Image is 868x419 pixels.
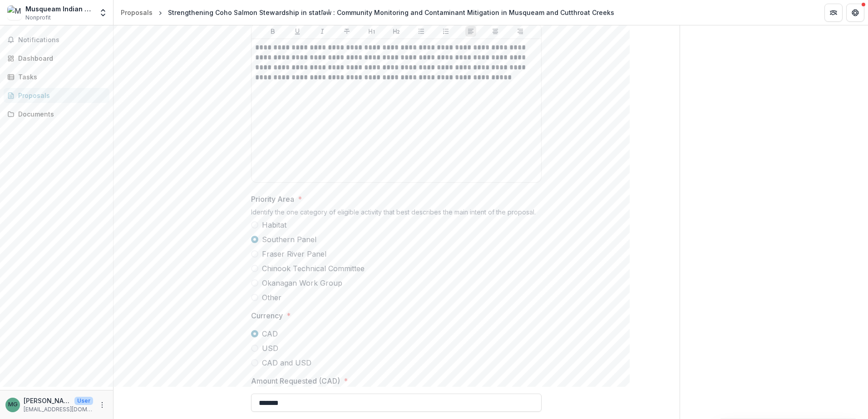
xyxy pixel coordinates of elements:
div: Proposals [18,91,102,100]
a: Documents [4,107,109,122]
p: [PERSON_NAME] [24,396,71,405]
button: Heading 1 [366,26,377,37]
button: Align Right [515,26,526,37]
span: Notifications [18,36,106,44]
button: Open entity switcher [97,4,109,22]
div: Dashboard [18,54,102,63]
button: Align Center [490,26,501,37]
span: Okanagan Work Group [262,278,342,288]
button: Bold [267,26,278,37]
span: Other [262,292,281,303]
div: Identify the one category of eligible activity that best describes the main intent of the proposal. [251,208,542,219]
div: Musqueam Indian Band [25,4,93,14]
a: Tasks [4,69,109,84]
div: Strengthening Coho Salmon Stewardship in statl̕əw̓ : Community Monitoring and Contaminant Mitigat... [168,8,614,17]
p: [EMAIL_ADDRESS][DOMAIN_NAME] [24,405,93,414]
p: Currency [251,310,283,321]
button: Notifications [4,33,109,47]
span: USD [262,343,278,354]
button: Get Help [846,4,864,22]
span: Chinook Technical Committee [262,263,365,274]
button: Align Left [465,26,476,37]
button: Italicize [317,26,328,37]
button: More [97,400,108,410]
span: Southern Panel [262,234,316,245]
p: Amount Requested (CAD) [251,375,340,386]
nav: breadcrumb [117,6,618,19]
span: Nonprofit [25,14,51,22]
a: Proposals [117,6,156,19]
span: Fraser River Panel [262,248,326,259]
a: Dashboard [4,51,109,66]
button: Underline [292,26,303,37]
img: Musqueam Indian Band [7,5,22,20]
button: Heading 2 [391,26,402,37]
p: User [74,397,93,405]
button: Bullet List [416,26,427,37]
p: Priority Area [251,194,294,205]
span: Habitat [262,219,286,230]
div: Documents [18,109,102,119]
button: Strike [341,26,352,37]
button: Ordered List [440,26,451,37]
span: CAD [262,328,278,339]
div: Madeline Greenwood [8,402,18,408]
button: Partners [824,4,843,22]
span: CAD and USD [262,357,311,368]
a: Proposals [4,88,109,103]
div: Proposals [121,8,153,17]
div: Tasks [18,72,102,82]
